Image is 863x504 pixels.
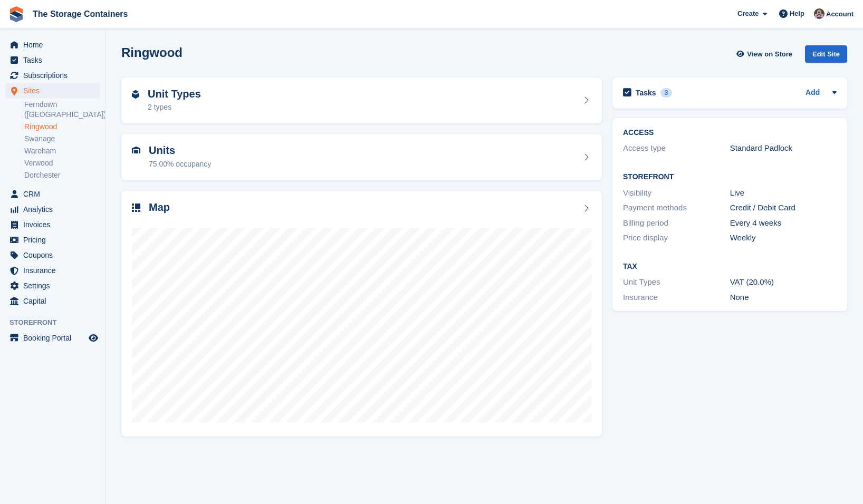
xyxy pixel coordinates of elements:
a: menu [5,187,100,201]
h2: Unit Types [148,88,201,100]
span: Capital [23,294,87,308]
span: CRM [23,187,87,201]
a: menu [5,232,100,247]
div: Weekly [730,232,837,244]
span: View on Store [747,49,792,60]
span: Pricing [23,232,87,247]
a: menu [5,278,100,293]
h2: ACCESS [623,129,837,137]
img: unit-icn-7be61d7bf1b0ce9d3e12c5938cc71ed9869f7b940bace4675aadf7bd6d80202e.svg [132,147,140,154]
span: Invoices [23,217,87,232]
h2: Map [149,201,170,214]
span: Home [23,37,87,52]
span: Account [826,9,854,20]
div: Credit / Debit Card [730,202,837,214]
img: unit-type-icn-2b2737a686de81e16bb02015468b77c625bbabd49415b5ef34ead5e3b44a266d.svg [132,90,139,99]
span: Coupons [23,248,87,263]
a: Add [806,87,820,99]
a: Ringwood [24,122,100,132]
span: Help [790,8,804,19]
div: Live [730,187,837,199]
div: 3 [660,88,673,98]
div: Price display [623,232,730,244]
img: map-icn-33ee37083ee616e46c38cad1a60f524a97daa1e2b2c8c0bc3eb3415660979fc1.svg [132,203,140,212]
span: Insurance [23,263,87,278]
span: Create [737,8,759,19]
a: Wareham [24,146,100,156]
a: menu [5,331,100,345]
h2: Tax [623,263,837,271]
span: Booking Portal [23,331,87,345]
div: Visibility [623,187,730,199]
div: 75.00% occupancy [149,159,211,170]
div: Unit Types [623,276,730,288]
span: Sites [23,83,87,98]
a: Swanage [24,134,100,144]
img: Ben Ward [814,8,824,19]
a: menu [5,202,100,217]
span: Tasks [23,53,87,67]
a: Dorchester [24,170,100,180]
a: The Storage Containers [28,5,132,23]
a: Units 75.00% occupancy [121,134,602,180]
div: Access type [623,142,730,154]
a: View on Store [735,45,797,63]
div: VAT (20.0%) [730,276,837,288]
a: Edit Site [805,45,847,67]
div: Insurance [623,292,730,304]
span: Subscriptions [23,68,87,83]
div: Edit Site [805,45,847,63]
div: Every 4 weeks [730,217,837,229]
span: Settings [23,278,87,293]
a: menu [5,68,100,83]
div: Billing period [623,217,730,229]
div: Payment methods [623,202,730,214]
a: menu [5,53,100,67]
a: menu [5,248,100,263]
h2: Units [149,144,211,157]
a: Ferndown ([GEOGRAPHIC_DATA]) [24,100,100,120]
a: Verwood [24,158,100,168]
a: menu [5,294,100,308]
a: menu [5,217,100,232]
a: Preview store [87,332,100,344]
a: Unit Types 2 types [121,77,602,124]
span: Analytics [23,202,87,217]
h2: Storefront [623,173,837,181]
a: menu [5,83,100,98]
a: Map [121,191,602,437]
div: Standard Padlock [730,142,837,154]
img: stora-icon-8386f47178a22dfd0bd8f6a31ec36ba5ce8667c1dd55bd0f319d3a0aa187defe.svg [8,6,24,22]
a: menu [5,37,100,52]
a: menu [5,263,100,278]
div: None [730,292,837,304]
h2: Ringwood [121,45,183,60]
div: 2 types [148,102,201,113]
h2: Tasks [636,88,656,98]
span: Storefront [9,317,105,328]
